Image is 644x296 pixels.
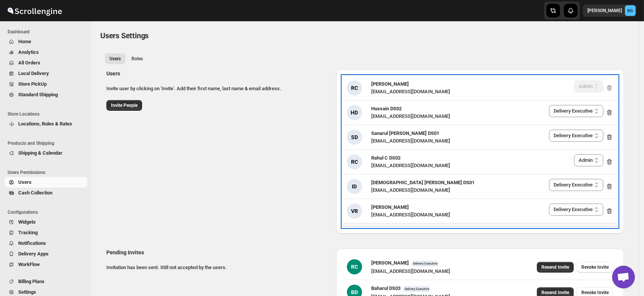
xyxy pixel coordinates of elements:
[18,92,58,97] span: Standard Shipping
[18,49,39,55] span: Analytics
[6,1,63,20] img: ScrollEngine
[347,154,362,169] div: RC
[577,262,613,273] button: Revoke Invite
[111,102,138,108] span: Invite People
[371,204,409,210] span: [PERSON_NAME]
[371,88,450,96] div: [EMAIL_ADDRESS][DOMAIN_NAME]
[625,5,636,16] span: Brajesh Giri
[581,264,609,270] span: Revoke Invite
[18,251,49,257] span: Delivery Apps
[5,177,87,188] button: Users
[583,5,636,17] button: User menu
[371,130,439,136] span: Sanarul [PERSON_NAME] DS01
[371,106,402,111] span: Hussain DS02
[541,290,569,296] span: Resend Invite
[587,8,622,14] p: [PERSON_NAME]
[18,81,47,87] span: Store PickUp
[5,36,87,47] button: Home
[347,105,362,120] div: HD
[537,262,574,273] button: Resend Invite
[18,230,38,235] span: Tracking
[371,268,450,275] div: [EMAIL_ADDRESS][DOMAIN_NAME]
[109,56,121,62] span: Users
[371,285,400,291] span: Baharul DS03
[5,47,87,58] button: Analytics
[106,100,142,111] button: Invite People
[8,169,87,175] span: Users Permissions
[371,162,450,169] div: [EMAIL_ADDRESS][DOMAIN_NAME]
[371,113,450,120] div: [EMAIL_ADDRESS][DOMAIN_NAME]
[18,279,44,284] span: Billing Plans
[5,217,87,227] button: Widgets
[5,259,87,270] button: WorkFlow
[347,259,362,274] div: RC
[347,80,362,96] div: RC
[5,227,87,238] button: Tracking
[18,262,40,267] span: WorkFlow
[18,179,32,185] span: Users
[5,148,87,158] button: Shipping & Calendar
[5,249,87,259] button: Delivery Apps
[5,188,87,198] button: Cash Collection
[18,121,72,127] span: Locations, Rules & Rates
[371,81,409,87] span: [PERSON_NAME]
[106,85,330,92] p: Invite user by clicking on 'Invite'. Add their first name, last name & email address.
[18,60,40,66] span: All Orders
[371,260,409,266] span: [PERSON_NAME]
[371,211,450,219] div: [EMAIL_ADDRESS][DOMAIN_NAME]
[18,70,49,76] span: Local Delivery
[100,31,149,40] span: Users Settings
[18,190,52,196] span: Cash Collection
[18,289,36,295] span: Settings
[106,264,330,271] p: Invitation has been sent. Still not accepted by the users.
[105,53,125,64] button: All customers
[18,39,31,44] span: Home
[8,29,87,35] span: Dashboard
[371,155,400,161] span: Rahul C DS02
[5,119,87,129] button: Locations, Rules & Rates
[18,150,62,156] span: Shipping & Calendar
[581,290,609,296] span: Revoke Invite
[347,204,362,219] div: VR
[18,240,46,246] span: Notifications
[106,70,330,77] h2: Users
[371,186,475,194] div: [EMAIL_ADDRESS][DOMAIN_NAME]
[541,264,569,270] span: Resend Invite
[131,56,143,62] span: Roles
[8,209,87,215] span: Configurations
[612,266,635,288] div: Open chat
[628,8,633,13] text: BG
[8,140,87,146] span: Products and Shipping
[347,179,362,194] div: ID
[403,286,430,292] span: Delivery Executive
[5,58,87,68] button: All Orders
[8,111,87,117] span: Store Locations
[5,276,87,287] button: Billing Plans
[106,249,330,256] h2: Pending Invites
[371,137,450,145] div: [EMAIL_ADDRESS][DOMAIN_NAME]
[5,238,87,249] button: Notifications
[371,180,475,185] span: [DEMOGRAPHIC_DATA] [PERSON_NAME] DS01
[347,130,362,145] div: SD
[18,219,36,225] span: Widgets
[412,261,438,266] span: Delivery Executive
